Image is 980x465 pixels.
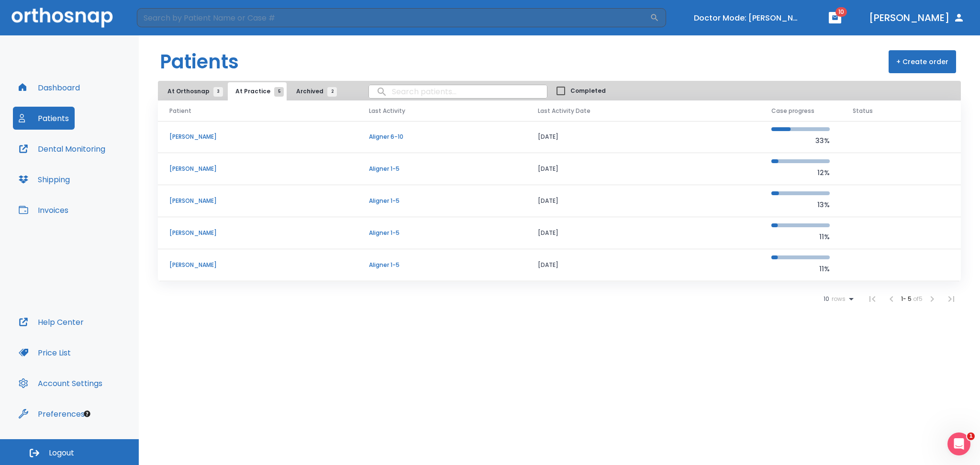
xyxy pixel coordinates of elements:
p: [PERSON_NAME] [169,197,346,205]
td: [DATE] [526,121,760,153]
span: Patient [169,107,191,115]
span: of 5 [913,295,923,303]
input: search [369,82,547,101]
span: 1 - 5 [901,295,913,303]
span: 1 [967,432,975,440]
span: Case progress [771,107,814,115]
button: Patients [13,107,75,130]
span: Archived [296,87,332,96]
button: Preferences [13,402,90,425]
span: Status [853,107,873,115]
span: 3 [213,87,223,97]
button: + Create order [889,50,956,73]
span: 2 [327,87,337,97]
p: Aligner 1-5 [369,197,514,205]
button: Dental Monitoring [13,137,111,160]
button: Price List [13,341,77,364]
button: [PERSON_NAME] [865,9,969,26]
button: Help Center [13,310,89,333]
span: At Orthosnap [167,87,218,96]
p: Aligner 6-10 [369,133,514,141]
span: Completed [570,87,606,95]
span: Last Activity [369,107,405,115]
td: [DATE] [526,185,760,217]
span: At Practice [235,87,279,96]
p: [PERSON_NAME] [169,261,346,269]
p: Aligner 1-5 [369,261,514,269]
p: [PERSON_NAME] [169,229,346,237]
p: [PERSON_NAME] [169,133,346,141]
span: 10 [835,7,847,17]
p: 11% [771,231,830,243]
div: Tooltip anchor [83,410,91,418]
p: Aligner 1-5 [369,229,514,237]
span: 10 [824,296,829,302]
span: 5 [274,87,284,97]
td: [DATE] [526,217,760,249]
input: Search by Patient Name or Case # [137,8,650,27]
button: Dashboard [13,76,86,99]
iframe: Intercom live chat [947,432,970,455]
span: rows [829,296,846,302]
p: Aligner 1-5 [369,165,514,173]
button: Shipping [13,168,76,191]
td: [DATE] [526,153,760,185]
p: 33% [771,135,830,146]
div: tabs [160,82,342,100]
button: Account Settings [13,372,108,395]
button: Doctor Mode: [PERSON_NAME] [690,10,805,26]
img: Orthosnap [11,8,113,27]
h1: Patients [160,47,239,76]
td: [DATE] [526,249,760,281]
button: Invoices [13,199,74,221]
p: 12% [771,167,830,178]
p: 11% [771,263,830,275]
p: [PERSON_NAME] [169,165,346,173]
span: Logout [49,448,74,458]
p: 13% [771,199,830,210]
span: Last Activity Date [538,107,590,115]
